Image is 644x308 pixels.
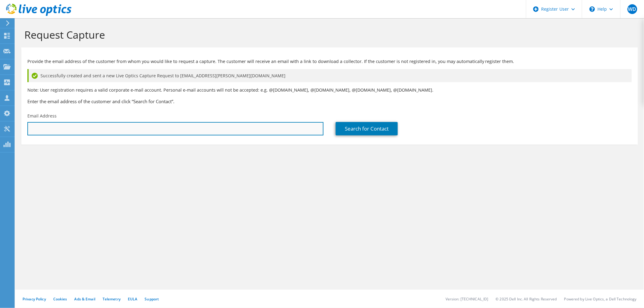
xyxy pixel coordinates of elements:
[27,113,57,119] label: Email Address
[145,296,159,302] a: Support
[27,87,632,93] p: Note: User registration requires a valid corporate e-mail account. Personal e-mail accounts will ...
[564,296,637,302] li: Powered by Live Optics, a Dell Technology
[336,122,398,135] a: Search for Contact
[628,4,637,14] span: WD
[40,72,285,79] span: Successfully created and sent a new Live Optics Capture Request to [EMAIL_ADDRESS][PERSON_NAME][D...
[103,296,121,302] a: Telemetry
[75,296,95,302] a: Ads & Email
[128,296,137,302] a: EULA
[23,296,46,302] a: Privacy Policy
[446,296,488,302] li: Version: [TECHNICAL_ID]
[27,98,632,105] h3: Enter the email address of the customer and click “Search for Contact”.
[496,296,557,302] li: © 2025 Dell Inc. All Rights Reserved
[590,6,595,12] svg: \n
[27,58,632,65] p: Provide the email address of the customer from whom you would like to request a capture. The cust...
[24,28,632,41] h1: Request Capture
[53,296,67,302] a: Cookies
